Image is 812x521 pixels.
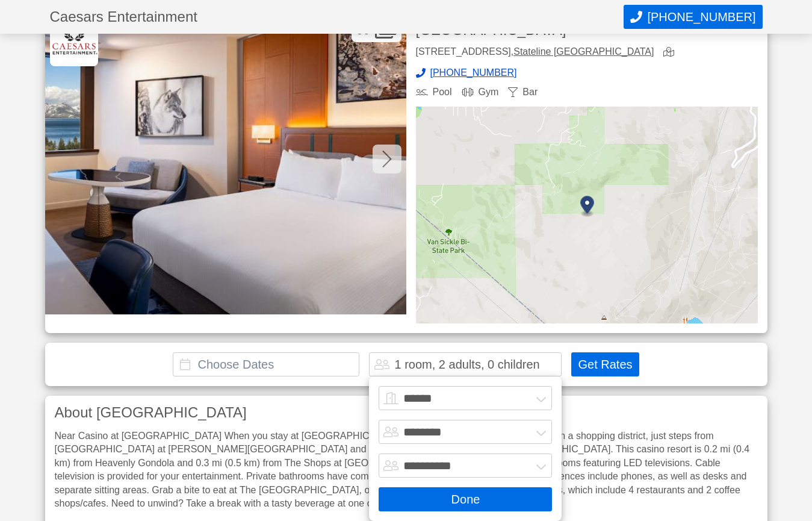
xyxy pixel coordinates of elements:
select: Adults [379,420,552,444]
img: map [416,107,758,323]
div: 1 room, 2 adults, 0 children [394,358,539,370]
div: [STREET_ADDRESS], [416,47,654,58]
div: Gym [462,87,499,97]
button: Call [624,5,762,29]
select: Children [379,454,552,478]
select: Rooms [379,386,552,410]
span: [PHONE_NUMBER] [647,10,755,24]
div: Near Casino at [GEOGRAPHIC_DATA] When you stay at [GEOGRAPHIC_DATA] in [GEOGRAPHIC_DATA], you'll ... [55,429,758,510]
input: Choose Dates [173,352,359,376]
span: [PHONE_NUMBER] [430,68,517,78]
h3: About [GEOGRAPHIC_DATA] [55,405,758,420]
a: view map [663,47,679,58]
img: Featured [45,13,406,314]
button: Get Rates [571,352,639,376]
button: Done [379,487,552,511]
h1: Caesars Entertainment [50,10,624,24]
div: Pool [416,87,452,97]
a: Stateline [GEOGRAPHIC_DATA] [513,46,654,57]
div: Bar [508,87,538,97]
img: Caesars Entertainment [50,18,98,66]
h2: [GEOGRAPHIC_DATA] [416,23,758,37]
